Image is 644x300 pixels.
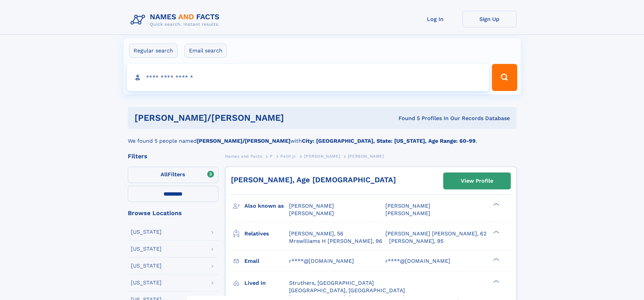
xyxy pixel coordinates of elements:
[389,237,444,245] a: [PERSON_NAME], 95
[128,210,218,216] div: Browse Locations
[408,11,462,27] a: Log In
[492,64,517,91] button: Search Button
[492,279,500,283] div: ❯
[128,153,218,159] div: Filters
[304,152,340,160] a: [PERSON_NAME]
[128,129,517,145] div: We found 5 people named with .
[244,200,289,212] h3: Also known as
[270,152,273,160] a: P
[244,228,289,239] h3: Relatives
[289,280,374,286] span: Struthers, [GEOGRAPHIC_DATA]
[225,152,262,160] a: Names and Facts
[128,167,218,183] label: Filters
[131,246,162,252] div: [US_STATE]
[289,210,334,216] span: [PERSON_NAME]
[161,171,168,178] span: All
[341,115,510,122] div: Found 5 Profiles In Our Records Database
[244,255,289,267] h3: Email
[385,203,430,209] span: [PERSON_NAME]
[302,138,476,144] b: City: [GEOGRAPHIC_DATA], State: [US_STATE], Age Range: 60-99
[131,229,162,235] div: [US_STATE]
[270,154,273,159] span: P
[289,237,382,245] a: Mrswilliams H [PERSON_NAME], 96
[444,173,510,189] a: View Profile
[462,11,517,27] a: Sign Up
[289,230,343,237] a: [PERSON_NAME], 56
[131,263,162,269] div: [US_STATE]
[289,203,334,209] span: [PERSON_NAME]
[185,44,227,58] label: Email search
[131,280,162,285] div: [US_STATE]
[492,257,500,261] div: ❯
[385,210,430,216] span: [PERSON_NAME]
[197,138,290,144] b: [PERSON_NAME]/[PERSON_NAME]
[492,202,500,207] div: ❯
[129,44,177,58] label: Regular search
[385,230,486,237] a: [PERSON_NAME] [PERSON_NAME], 62
[280,152,296,160] a: Petit jr.
[244,277,289,289] h3: Lived in
[231,176,396,184] a: [PERSON_NAME], Age [DEMOGRAPHIC_DATA]
[348,154,384,159] span: [PERSON_NAME]
[128,11,225,29] img: Logo Names and Facts
[289,287,405,294] span: [GEOGRAPHIC_DATA], [GEOGRAPHIC_DATA]
[135,114,341,122] h1: [PERSON_NAME]/[PERSON_NAME]
[492,230,500,234] div: ❯
[127,64,489,91] input: search input
[461,173,493,189] div: View Profile
[280,154,296,159] span: Petit jr.
[304,154,340,159] span: [PERSON_NAME]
